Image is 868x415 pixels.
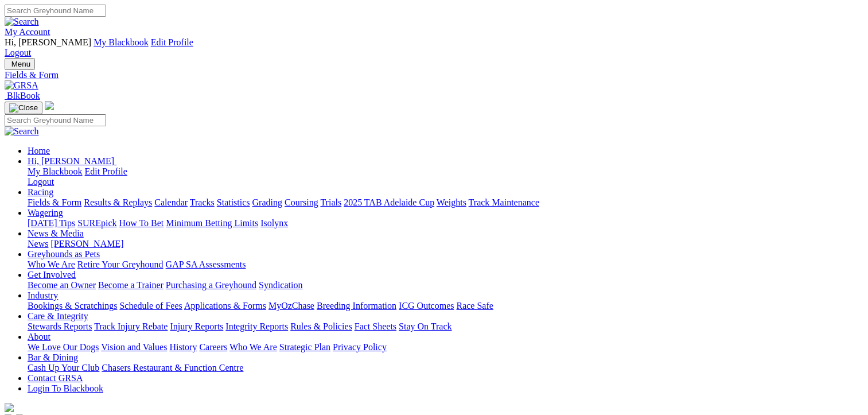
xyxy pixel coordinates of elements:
a: Applications & Forms [184,301,266,311]
a: Syndication [259,280,302,290]
a: Logout [28,177,54,187]
a: My Account [5,27,50,37]
a: My Blackbook [28,166,83,176]
a: Retire Your Greyhound [77,259,164,269]
a: Logout [5,48,31,57]
a: Wagering [28,208,63,218]
a: SUREpick [77,218,116,228]
div: Care & Integrity [28,321,863,332]
span: Hi, [PERSON_NAME] [5,37,91,47]
div: Bar & Dining [28,363,863,373]
div: Racing [28,197,863,208]
a: Bookings & Scratchings [28,301,117,311]
a: Edit Profile [151,37,193,47]
a: Login To Blackbook [28,383,103,393]
a: Coursing [285,197,318,207]
div: Greyhounds as Pets [28,259,863,270]
a: Who We Are [229,342,277,352]
button: Toggle navigation [5,102,42,114]
a: My Blackbook [94,37,149,47]
span: BlkBook [7,91,40,100]
a: Get Involved [28,270,76,280]
a: Track Maintenance [469,197,539,207]
a: Purchasing a Greyhound [166,280,256,290]
a: Trials [320,197,341,207]
div: Wagering [28,218,863,228]
img: GRSA [5,80,38,91]
a: Calendar [154,197,188,207]
a: GAP SA Assessments [166,259,246,269]
a: 2025 TAB Adelaide Cup [344,197,434,207]
a: Industry [28,290,58,300]
a: Schedule of Fees [119,301,182,311]
img: Search [5,17,39,27]
a: Statistics [217,197,250,207]
a: Privacy Policy [333,342,387,352]
a: Contact GRSA [28,373,83,383]
a: Isolynx [260,218,288,228]
a: Strategic Plan [279,342,330,352]
a: Become a Trainer [98,280,164,290]
a: How To Bet [119,218,164,228]
a: Tracks [190,197,215,207]
div: News & Media [28,239,863,249]
a: Chasers Restaurant & Function Centre [102,363,243,373]
a: Race Safe [456,301,493,311]
a: Injury Reports [170,321,223,331]
a: Weights [437,197,466,207]
a: BlkBook [5,91,40,100]
div: My Account [5,37,863,58]
div: Industry [28,301,863,311]
a: Integrity Reports [225,321,288,331]
a: ICG Outcomes [399,301,454,311]
a: Greyhounds as Pets [28,249,100,259]
div: About [28,342,863,352]
input: Search [5,5,106,17]
a: Grading [252,197,282,207]
a: News & Media [28,228,84,238]
input: Search [5,114,106,126]
img: logo-grsa-white.png [5,403,14,412]
div: Hi, [PERSON_NAME] [28,166,863,187]
div: Get Involved [28,280,863,290]
a: Results & Replays [84,197,152,207]
span: Hi, [PERSON_NAME] [28,156,114,166]
a: Vision and Values [101,342,167,352]
a: Fact Sheets [355,321,396,331]
a: Bar & Dining [28,352,78,362]
img: Close [9,103,38,113]
a: News [28,239,48,249]
a: Stewards Reports [28,321,92,331]
a: Breeding Information [317,301,396,311]
a: Fields & Form [28,197,81,207]
a: Rules & Policies [290,321,352,331]
a: Careers [199,342,227,352]
a: Fields & Form [5,70,863,80]
a: Become an Owner [28,280,96,290]
a: [DATE] Tips [28,218,75,228]
a: History [169,342,197,352]
a: Who We Are [28,259,75,269]
img: Search [5,126,39,137]
a: We Love Our Dogs [28,342,99,352]
a: [PERSON_NAME] [50,239,123,249]
a: Edit Profile [85,166,127,176]
img: logo-grsa-white.png [45,101,54,110]
a: Cash Up Your Club [28,363,99,373]
span: Menu [11,60,30,68]
a: About [28,332,50,342]
a: Minimum Betting Limits [166,218,258,228]
a: Track Injury Rebate [94,321,168,331]
a: Home [28,146,50,156]
a: Hi, [PERSON_NAME] [28,156,116,166]
a: Racing [28,187,53,197]
a: Stay On Track [399,321,451,331]
a: Care & Integrity [28,311,88,321]
button: Toggle navigation [5,58,35,70]
a: MyOzChase [268,301,314,311]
